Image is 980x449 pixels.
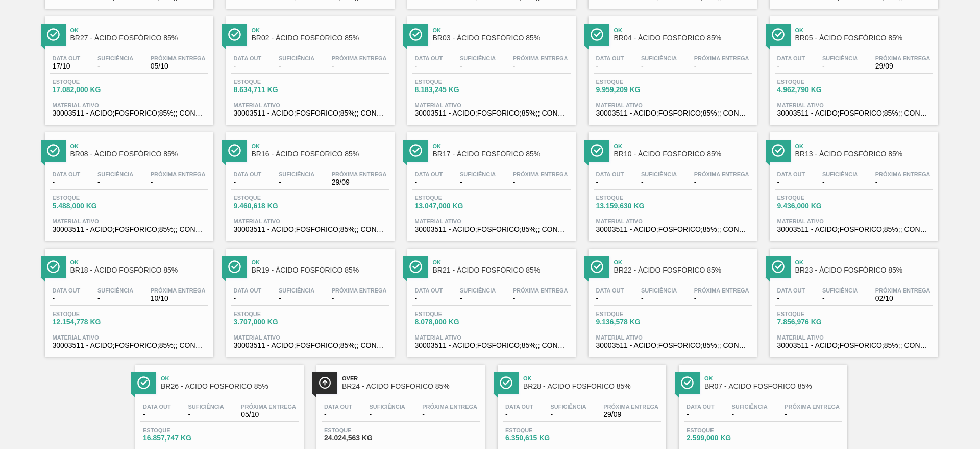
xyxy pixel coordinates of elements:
span: Data out [53,287,81,294]
span: Ok [252,259,389,265]
span: - [151,178,206,186]
span: BR27 - ÁCIDO FOSFÓRICO 85% [70,34,208,42]
span: - [188,411,224,418]
span: 30003511 - ACIDO;FOSFORICO;85%;; CONTAINER [234,226,387,233]
span: 13.047,000 KG [415,202,486,210]
span: 9.460,618 KG [234,202,305,210]
span: Ok [161,375,299,381]
span: - [641,178,677,186]
span: BR26 - ÁCIDO FOSFÓRICO 85% [161,383,299,390]
span: - [513,295,568,302]
span: 29/09 [875,62,930,70]
span: Ok [795,143,933,149]
img: Ícone [772,144,785,157]
span: Suficiência [731,403,767,410]
span: - [97,62,133,70]
span: Material ativo [415,334,568,341]
span: - [279,62,314,70]
span: - [875,178,930,186]
span: 24.024,563 KG [324,434,396,442]
span: 4.962,790 KG [777,86,849,94]
span: BR21 - ÁCIDO FOSFÓRICO 85% [433,266,571,274]
span: Material ativo [53,102,206,108]
span: Estoque [596,195,668,201]
span: Próxima Entrega [151,171,206,177]
span: Ok [795,27,933,33]
span: - [332,62,387,70]
span: - [279,178,314,186]
span: BR24 - ÁCIDO FOSFÓRICO 85% [342,383,480,390]
img: Ícone [228,144,241,157]
span: Próxima Entrega [694,55,749,61]
img: Ícone [47,28,60,41]
span: BR03 - ÁCIDO FOSFÓRICO 85% [433,34,571,42]
a: ÍconeOkBR27 - ÁCIDO FOSFÓRICO 85%Data out17/10Suficiência-Próxima Entrega05/10Estoque17.082,000 K... [37,9,218,125]
span: 17/10 [53,62,81,70]
span: Suficiência [822,55,858,61]
span: 29/09 [603,411,658,418]
span: Data out [53,55,81,61]
span: Suficiência [279,55,314,61]
span: 6.350,615 KG [505,434,577,442]
span: Material ativo [777,218,930,224]
span: 30003511 - ACIDO;FOSFORICO;85%;; CONTAINER [53,109,206,117]
span: Ok [252,143,389,149]
span: 10/10 [151,295,206,302]
img: Ícone [591,28,603,41]
span: Ok [614,259,752,265]
img: Ícone [500,376,512,389]
span: - [777,62,805,70]
span: Próxima Entrega [241,403,296,410]
span: Material ativo [777,334,930,341]
span: Data out [777,55,805,61]
span: 30003511 - ACIDO;FOSFORICO;85%;; CONTAINER [415,109,568,117]
span: 30003511 - ACIDO;FOSFORICO;85%;; CONTAINER [415,342,568,349]
span: Suficiência [460,55,496,61]
span: Estoque [596,311,668,317]
span: Material ativo [777,102,930,108]
span: BR19 - ÁCIDO FOSFÓRICO 85% [252,266,389,274]
span: Material ativo [596,102,749,108]
span: Suficiência [550,403,586,410]
span: Estoque [505,427,577,433]
span: Suficiência [279,287,314,294]
span: Próxima Entrega [694,171,749,177]
span: - [687,411,715,418]
span: 30003511 - ACIDO;FOSFORICO;85%;; CONTAINER [234,342,387,349]
span: Suficiência [188,403,224,410]
span: Próxima Entrega [422,403,477,410]
span: - [596,295,624,302]
span: Ok [70,143,208,149]
span: Data out [143,403,171,410]
span: Material ativo [596,218,749,224]
span: Material ativo [53,218,206,224]
span: BR23 - ÁCIDO FOSFÓRICO 85% [795,266,933,274]
a: ÍconeOkBR17 - ÁCIDO FOSFÓRICO 85%Data out-Suficiência-Próxima Entrega-Estoque13.047,000 KGMateria... [400,125,581,241]
span: Data out [324,403,352,410]
span: Suficiência [460,171,496,177]
span: BR02 - ÁCIDO FOSFÓRICO 85% [252,34,389,42]
span: Material ativo [53,334,206,341]
span: Suficiência [641,171,677,177]
span: 30003511 - ACIDO;FOSFORICO;85%;; CONTAINER [777,226,930,233]
img: Ícone [318,376,331,389]
span: 7.856,976 KG [777,318,849,326]
img: Ícone [591,144,603,157]
span: Ok [433,27,571,33]
span: 5.488,000 KG [53,202,124,210]
span: Estoque [324,427,396,433]
span: 13.159,630 KG [596,202,668,210]
span: - [596,62,624,70]
span: Estoque [687,427,758,433]
span: - [641,295,677,302]
img: Ícone [772,28,785,41]
span: Ok [795,259,933,265]
span: - [332,295,387,302]
span: Próxima Entrega [151,287,206,294]
span: Material ativo [234,218,387,224]
span: Estoque [777,195,849,201]
span: Material ativo [234,102,387,108]
span: Estoque [234,311,305,317]
span: Suficiência [97,287,133,294]
span: 12.154,778 KG [53,318,124,326]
